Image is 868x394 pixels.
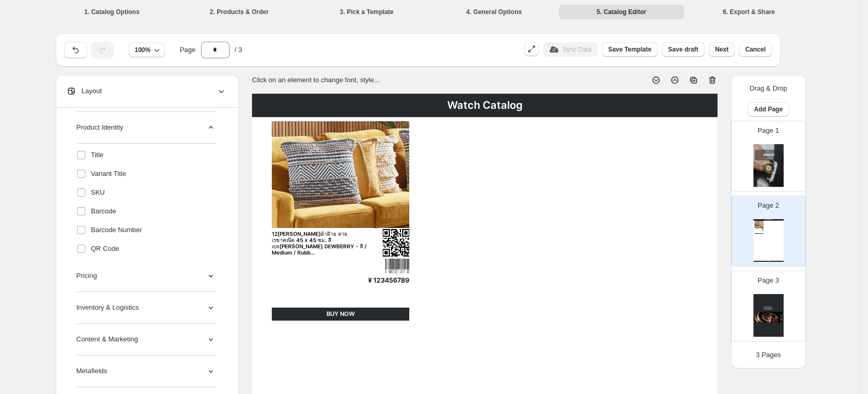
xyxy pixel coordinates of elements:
img: qrcode [762,228,763,230]
button: Save draft [662,42,705,57]
span: 100% [135,46,151,54]
img: primaryImage [272,121,409,228]
p: Page 2 [758,200,779,211]
img: barcode [762,230,763,231]
img: barcode [385,258,409,273]
span: SKU [91,187,105,198]
div: 12[PERSON_NAME]ผ้าฝ้าย ลายเรขาคณิต 45 x 45 ซม. สีเบจ[PERSON_NAME] DEWBERRY - สี / Medium / Rubb... [272,231,367,256]
p: Content & Marketing [77,334,139,345]
button: Next [709,42,735,57]
button: 100% [129,43,166,57]
div: BUY NOW [272,308,409,321]
span: Title [91,150,104,160]
div: ¥ 123456789 [760,231,763,232]
p: Page 1 [758,125,779,136]
span: Add Page [754,105,783,113]
div: BUY NOW [754,233,763,234]
span: Variant Title [91,169,127,179]
button: Save Template [602,42,658,57]
p: Metafields [77,366,107,376]
span: Barcode [91,206,116,217]
img: cover page [753,294,784,337]
span: Save draft [668,45,698,54]
p: Page 3 [758,275,779,286]
span: Page [180,45,195,55]
span: Cancel [745,45,765,54]
p: 3 Pages [756,350,781,360]
span: Next [715,45,728,54]
div: ¥ 123456789 [360,276,409,284]
div: Watch Catalog | Page undefined [753,261,784,262]
span: QR Code [91,244,119,254]
img: cover page [753,144,784,187]
p: Product Identity [77,122,123,133]
div: Watch Catalog [252,94,718,117]
div: 12[PERSON_NAME]ผ้าฝ้าย ลายเรขาคณิต 45 x 45 ซม. สีเบจ[PERSON_NAME] DEWBERRY - สี / Medium / Rubb... [754,228,761,229]
span: Layout [66,86,102,96]
div: Page 1cover page [731,121,806,192]
button: Add Page [748,102,789,117]
p: Click on an element to change font, style... [252,75,380,85]
span: Barcode Number [91,225,142,235]
p: Inventory & Logistics [77,302,139,313]
div: Watch Catalog [753,219,784,221]
img: primaryImage [754,221,763,227]
button: Cancel [739,42,772,57]
span: Save Template [608,45,651,54]
img: qrcode [383,229,409,257]
div: Page 3cover page [731,271,806,341]
p: Pricing [77,271,97,281]
span: / 3 [235,45,242,55]
p: Drag & Drop [750,83,787,94]
div: Page 2Watch CatalogprimaryImageqrcodebarcode12[PERSON_NAME]ผ้าฝ้าย ลายเรขาคณิต 45 x 45 ซม. สีเบจ[... [731,196,806,266]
